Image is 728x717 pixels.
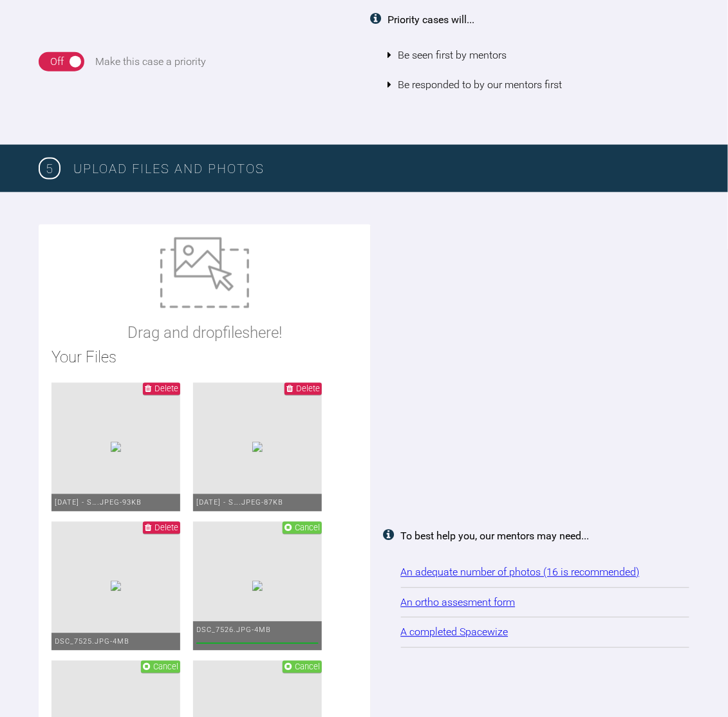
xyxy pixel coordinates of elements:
img: 55622865-0308-4871-9312-37665fdff960 [252,581,263,591]
li: Be responded to by our mentors first [388,70,690,100]
span: DSC_7525.JPG - 4MB [55,638,129,646]
img: 15764432-247a-4fc6-8750-12f702028702 [111,442,121,452]
div: Off [50,53,64,70]
p: Drag and drop files here! [127,321,282,346]
div: Make this case a priority [96,53,207,70]
strong: To best help you, our mentors may need... [401,530,590,543]
span: Cancel [295,662,320,672]
span: [DATE] - S….jpeg - 93KB [55,499,142,507]
span: Delete [154,384,178,394]
span: Cancel [295,523,320,533]
img: e3e1c5df-b241-4982-a9d6-7ebcfe317159 [252,442,263,452]
h2: Your Files [51,346,358,370]
h3: Upload Files and Photos [73,158,689,179]
span: Delete [296,384,320,394]
strong: Priority cases will... [388,14,475,26]
span: 5 [39,158,61,180]
span: Delete [154,523,178,533]
a: An ortho assesment form [401,597,516,609]
a: An adequate number of photos (16 is recommended) [401,566,640,579]
span: DSC_7526.JPG - 4MB [196,626,271,635]
span: Cancel [153,662,178,672]
a: A completed Spacewize [401,626,509,638]
li: Be seen first by mentors [388,41,690,70]
img: 0fbff70b-ef60-452e-80c5-fadbce624b81 [111,581,121,591]
span: [DATE] - S….jpeg - 87KB [196,499,283,507]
